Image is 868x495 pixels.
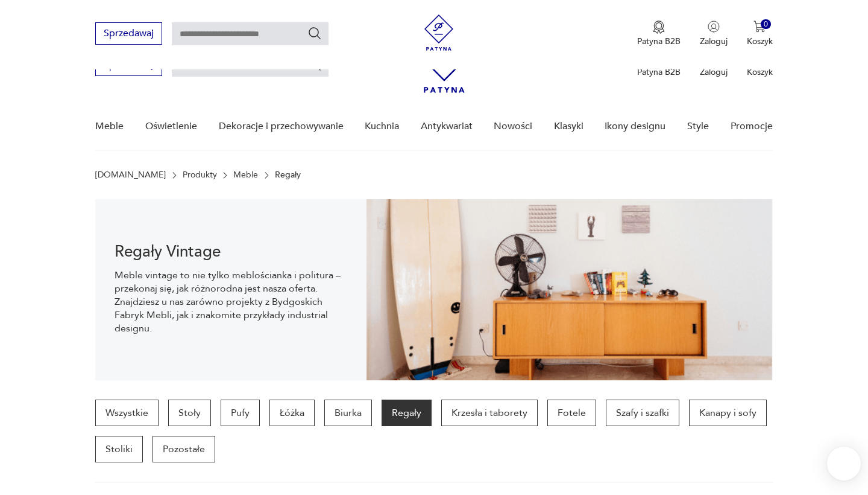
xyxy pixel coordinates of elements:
[115,269,347,335] p: Meble vintage to nie tylko meblościanka i politura – przekonaj się, jak różnorodna jest nasza ofe...
[637,66,681,78] p: Patyna B2B
[689,400,767,426] a: Kanapy i sofy
[554,103,583,150] a: Klasyki
[687,103,709,150] a: Style
[95,436,143,462] a: Stoliki
[115,244,347,259] h1: Regały Vintage
[382,400,432,426] a: Regały
[95,30,162,39] a: Sprzedawaj
[95,103,124,150] a: Meble
[95,170,166,180] a: [DOMAIN_NAME]
[324,400,372,426] a: Biurka
[145,103,197,150] a: Oświetlenie
[269,400,315,426] a: Łóżka
[653,21,665,34] img: Ikona medalu
[761,19,771,30] div: 0
[606,400,679,426] a: Szafy i szafki
[747,21,773,47] button: 0Koszyk
[700,66,728,78] p: Zaloguj
[233,170,258,180] a: Meble
[95,400,159,426] a: Wszystkie
[275,170,301,180] p: Regały
[95,62,162,70] a: Sprzedawaj
[307,26,322,40] button: Szukaj
[153,436,215,462] a: Pozostałe
[95,22,162,45] button: Sprzedawaj
[753,21,766,33] img: Ikona koszyka
[747,36,773,47] p: Koszyk
[731,103,773,150] a: Promocje
[547,400,596,426] a: Fotele
[827,447,861,481] iframe: Smartsupp widget button
[747,66,773,78] p: Koszyk
[183,170,217,180] a: Produkty
[637,21,681,47] button: Patyna B2B
[700,21,728,47] button: Zaloguj
[219,103,344,150] a: Dekoracje i przechowywanie
[421,103,473,150] a: Antykwariat
[365,103,399,150] a: Kuchnia
[605,103,665,150] a: Ikony designu
[421,14,457,51] img: Patyna - sklep z meblami i dekoracjami vintage
[494,103,532,150] a: Nowości
[221,400,260,426] a: Pufy
[700,36,728,47] p: Zaloguj
[441,400,538,426] a: Krzesła i taborety
[637,21,681,47] a: Ikona medaluPatyna B2B
[366,199,773,380] img: dff48e7735fce9207bfd6a1aaa639af4.png
[637,36,681,47] p: Patyna B2B
[708,21,720,33] img: Ikonka użytkownika
[168,400,211,426] a: Stoły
